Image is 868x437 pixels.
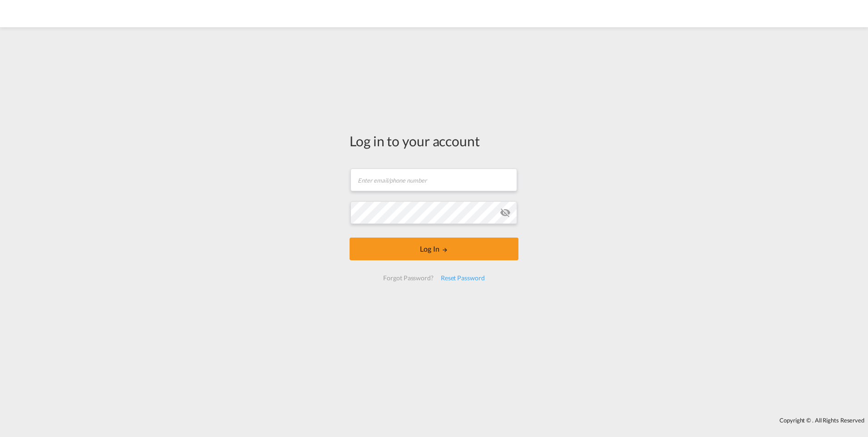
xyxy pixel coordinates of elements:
md-icon: icon-eye-off [500,207,511,218]
input: Enter email/phone number [350,169,517,191]
button: LOGIN [350,238,518,260]
div: Reset Password [437,270,488,286]
div: Forgot Password? [380,270,437,286]
div: Log in to your account [350,131,518,150]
